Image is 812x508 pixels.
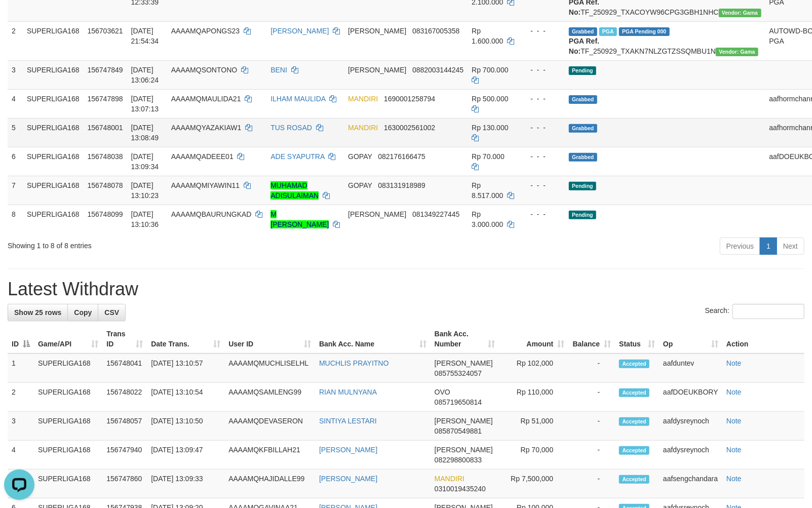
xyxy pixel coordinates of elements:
span: AAAAMQSONTONO [171,66,237,74]
th: Op: activate to sort column ascending [659,325,722,354]
td: Rp 102,000 [499,354,569,383]
td: 6 [8,147,23,176]
span: Rp 700.000 [472,66,508,74]
th: Action [722,325,804,354]
td: 5 [8,118,23,147]
a: Previous [720,238,760,255]
th: Amount: activate to sort column ascending [499,325,569,354]
b: PGA Ref. No: [569,37,599,55]
th: Bank Acc. Number: activate to sort column ascending [431,325,499,354]
div: - - - [522,180,561,190]
td: 156748022 [102,383,147,412]
a: Note [726,475,742,483]
td: - [568,412,615,441]
td: SUPERLIGA168 [23,89,84,118]
a: [PERSON_NAME] [270,27,329,35]
td: [DATE] 13:09:47 [147,441,224,470]
span: Grabbed [569,27,597,36]
th: Status: activate to sort column ascending [615,325,659,354]
span: AAAAMQYAZAKIAW1 [171,124,241,132]
div: - - - [522,65,561,75]
th: User ID: activate to sort column ascending [224,325,315,354]
span: Copy 085719650814 to clipboard [435,398,482,406]
td: SUPERLIGA168 [23,21,84,60]
a: Note [726,359,742,367]
span: Accepted [619,446,649,455]
span: AAAAMQAPONGS23 [171,27,240,35]
span: Rp 500.000 [472,95,508,103]
th: Trans ID: activate to sort column ascending [102,325,147,354]
td: 3 [8,412,34,441]
span: Rp 1.600.000 [472,27,503,45]
span: GOPAY [348,181,372,189]
span: 156748001 [88,124,123,132]
td: 4 [8,89,23,118]
td: SUPERLIGA168 [23,147,84,176]
a: MUCHLIS PRAYITNO [319,359,389,367]
a: BENI [270,66,287,74]
td: SUPERLIGA168 [23,60,84,89]
td: - [568,441,615,470]
td: TF_250929_TXAKN7NLZGTZSSQMBU1N [565,21,765,60]
span: [DATE] 21:54:34 [131,27,159,45]
a: Note [726,388,742,396]
span: Copy 085755324057 to clipboard [435,369,482,377]
span: AAAAMQMAULIDA21 [171,95,241,103]
span: 156748099 [88,210,123,218]
td: 156748057 [102,412,147,441]
td: SUPERLIGA168 [34,470,102,498]
a: [PERSON_NAME] [319,475,377,483]
div: - - - [522,123,561,133]
span: Copy 1630002561002 to clipboard [384,124,435,132]
th: Bank Acc. Name: activate to sort column ascending [315,325,431,354]
div: Showing 1 to 8 of 8 entries [8,237,331,251]
a: CSV [98,304,126,321]
span: Copy 083131918989 to clipboard [378,181,425,189]
span: [PERSON_NAME] [348,210,406,218]
span: Rp 8.517.000 [472,181,503,200]
span: Rp 130.000 [472,124,508,132]
span: Copy 082176166475 to clipboard [378,152,425,161]
span: 156748038 [88,152,123,161]
td: aafduntev [659,354,722,383]
td: - [568,470,615,498]
th: ID: activate to sort column descending [8,325,34,354]
span: Copy 081349227445 to clipboard [412,210,459,218]
a: RIAN MULNYANA [319,388,377,396]
span: MANDIRI [348,95,378,103]
td: SUPERLIGA168 [34,383,102,412]
span: 156747849 [88,66,123,74]
a: ADE SYAPUTRA [270,152,324,161]
span: Copy 083167005358 to clipboard [412,27,459,35]
span: [DATE] 13:08:49 [131,124,159,142]
td: [DATE] 13:09:33 [147,470,224,498]
span: Rp 3.000.000 [472,210,503,228]
a: Next [777,238,804,255]
span: Grabbed [569,153,597,162]
span: Vendor URL: https://trx31.1velocity.biz [719,9,761,17]
td: - [568,383,615,412]
a: Show 25 rows [8,304,68,321]
td: 8 [8,205,23,233]
td: AAAAMQDEVASERON [224,412,315,441]
input: Search: [732,304,804,319]
span: OVO [435,388,450,396]
span: [DATE] 13:09:34 [131,152,159,171]
span: CSV [104,308,119,317]
td: SUPERLIGA168 [34,354,102,383]
td: [DATE] 13:10:50 [147,412,224,441]
span: [PERSON_NAME] [435,446,493,454]
div: - - - [522,151,561,162]
td: [DATE] 13:10:54 [147,383,224,412]
label: Search: [705,304,804,319]
span: Accepted [619,417,649,426]
td: SUPERLIGA168 [34,441,102,470]
td: 2 [8,21,23,60]
td: 156747940 [102,441,147,470]
span: AAAAMQMIYAWIN11 [171,181,240,189]
span: Accepted [619,388,649,397]
span: GOPAY [348,152,372,161]
span: 156703621 [88,27,123,35]
td: SUPERLIGA168 [23,118,84,147]
span: Show 25 rows [14,308,61,317]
